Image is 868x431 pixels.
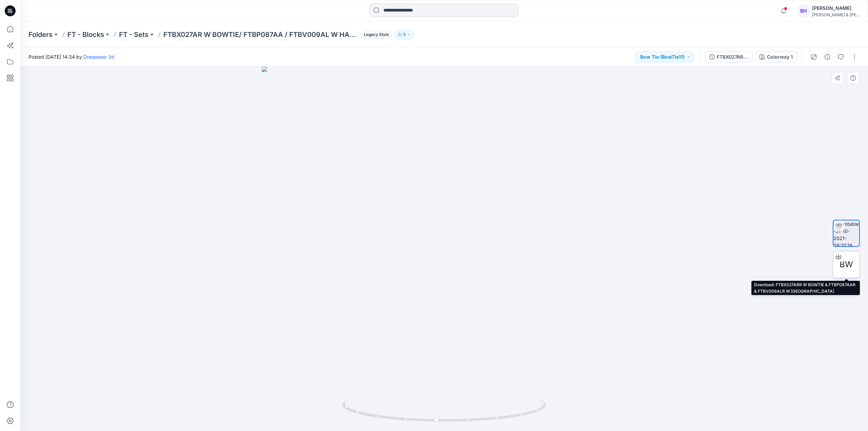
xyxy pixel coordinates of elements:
[403,31,406,38] p: 5
[28,53,114,60] span: Posted [DATE] 14:34 by
[797,5,809,17] div: BH
[840,258,853,271] span: BW
[119,30,149,39] a: FT - Sets
[358,30,392,39] button: Legacy Style
[812,4,860,12] div: [PERSON_NAME]
[705,52,752,62] button: FTBX027AR W BOWTIE/ FTBP087AA / FTBV009AL W HANKY
[822,52,833,62] button: Details
[833,220,859,246] img: turntable-31-10-2021-09:31:19
[83,54,114,60] a: Dresswear 3d
[28,30,53,39] a: Folders
[163,30,358,39] p: FTBX027AR W BOWTIE/ FTBP087AA / FTBV009AL W HANKY
[755,52,797,62] button: Colorway 1
[67,30,104,39] a: FT - Blocks
[812,12,860,17] div: [PERSON_NAME] & [PERSON_NAME]
[395,30,414,39] button: 5
[767,53,793,61] div: Colorway 1
[717,53,748,61] div: FTBX027AR W BOWTIE/ FTBP087AA / FTBV009AL W HANKY
[361,31,392,39] span: Legacy Style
